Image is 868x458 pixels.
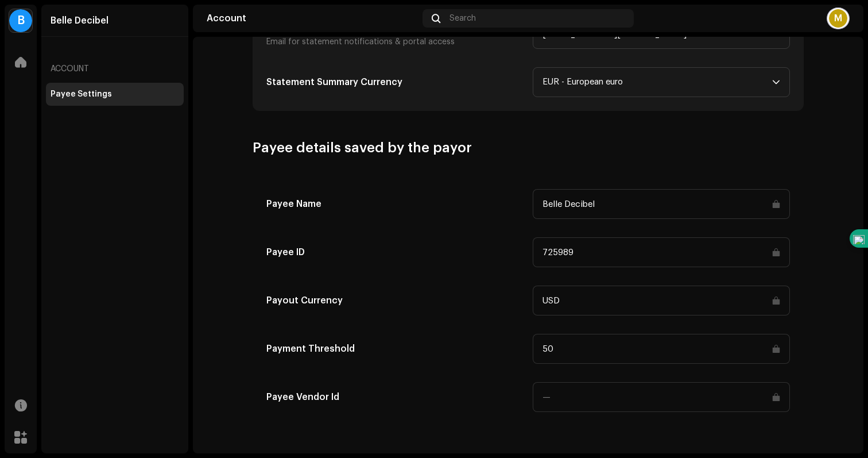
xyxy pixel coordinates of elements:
span: EUR - European euro [542,68,772,97]
div: Account [207,14,418,23]
re-m-nav-item: Payee Settings [46,83,184,106]
input: — [533,237,790,267]
h5: Payout Currency [266,294,524,307]
span: Search [449,14,476,23]
div: Payee Settings [51,90,112,99]
h5: Payee Name [266,197,524,211]
h3: Payee details saved by the payor [253,138,804,157]
h5: Payee Vendor Id [266,390,524,404]
p: Email for statement notifications & portal access [266,35,524,49]
re-a-nav-header: Account [46,55,184,83]
div: B [9,9,32,32]
h5: Payment Threshold [266,342,524,356]
h5: Payee ID [266,245,524,259]
h5: Statement Summary Currency [266,75,524,89]
div: M [829,9,847,28]
input: 0 [533,334,790,364]
input: — [533,382,790,412]
div: dropdown trigger [772,68,780,97]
